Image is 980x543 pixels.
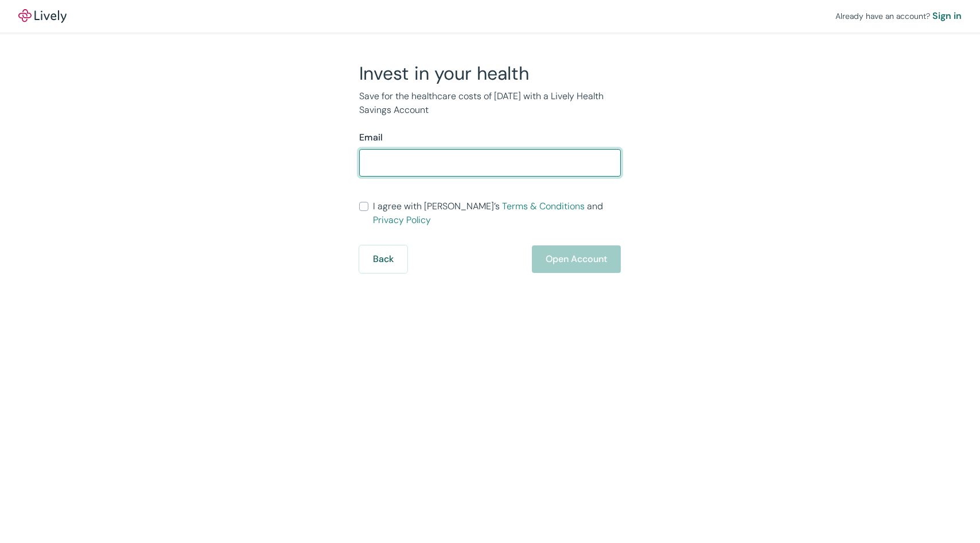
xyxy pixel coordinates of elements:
[359,131,383,144] label: Email
[835,9,962,23] div: Already have an account?
[359,62,621,85] h2: Invest in your health
[502,200,585,212] a: Terms & Conditions
[18,9,67,23] img: Lively
[359,245,407,273] button: Back
[932,9,962,23] a: Sign in
[359,89,621,117] p: Save for the healthcare costs of [DATE] with a Lively Health Savings Account
[18,9,67,23] a: LivelyLively
[373,214,431,226] a: Privacy Policy
[373,200,621,227] span: I agree with [PERSON_NAME]’s and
